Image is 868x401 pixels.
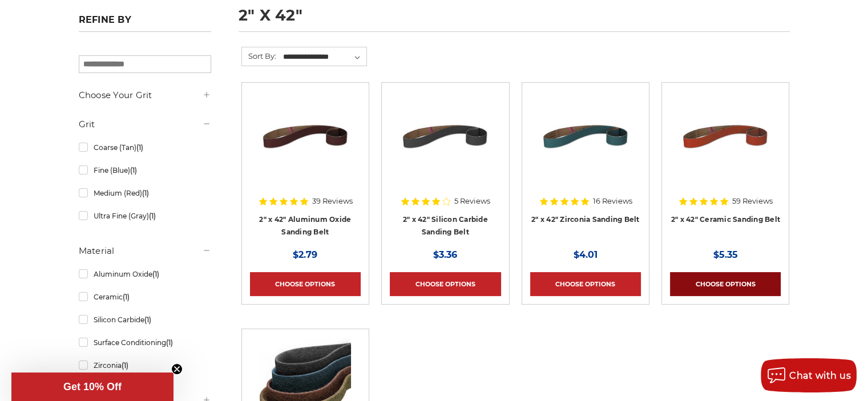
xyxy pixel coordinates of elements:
[79,160,211,180] a: Fine (Blue)
[713,249,738,260] span: $5.35
[406,125,485,148] a: Quick view
[63,381,122,392] span: Get 10% Off
[11,372,173,401] div: Get 10% OffClose teaser
[121,361,128,370] span: (1)
[390,91,500,201] a: 2" x 42" Silicon Carbide File Belt
[531,215,640,224] a: 2" x 42" Zirconia Sanding Belt
[540,91,631,182] img: 2" x 42" Sanding Belt - Zirconia
[79,14,211,32] h5: Refine by
[574,249,597,260] span: $4.01
[144,315,151,324] span: (1)
[136,143,143,152] span: (1)
[79,206,211,226] a: Ultra Fine (Gray)
[530,91,641,201] a: 2" x 42" Sanding Belt - Zirconia
[242,47,276,64] label: Sort By:
[266,125,345,148] a: Quick view
[670,272,781,296] a: Choose Options
[761,358,857,392] button: Chat with us
[266,371,345,394] a: Quick view
[390,272,500,296] a: Choose Options
[79,244,211,258] h5: Material
[671,215,780,224] a: 2" x 42" Ceramic Sanding Belt
[79,118,211,131] h5: Grit
[79,355,211,375] a: Zirconia
[546,125,625,148] a: Quick view
[142,189,148,197] span: (1)
[312,197,353,205] span: 39 Reviews
[250,91,361,201] a: 2" x 42" Sanding Belt - Aluminum Oxide
[670,91,781,201] a: 2" x 42" Sanding Belt - Ceramic
[79,264,211,284] a: Aluminum Oxide
[399,91,491,182] img: 2" x 42" Silicon Carbide File Belt
[454,197,490,205] span: 5 Reviews
[171,363,183,375] button: Close teaser
[79,88,211,102] h5: Choose Your Grit
[593,197,632,205] span: 16 Reviews
[281,48,366,66] select: Sort By:
[79,183,211,203] a: Medium (Red)
[433,249,457,260] span: $3.36
[79,333,211,353] a: Surface Conditioning
[79,137,211,157] a: Coarse (Tan)
[250,272,361,296] a: Choose Options
[680,91,771,182] img: 2" x 42" Sanding Belt - Ceramic
[686,125,765,148] a: Quick view
[79,287,211,307] a: Ceramic
[165,338,172,347] span: (1)
[130,166,136,175] span: (1)
[732,197,773,205] span: 59 Reviews
[403,215,488,237] a: 2" x 42" Silicon Carbide Sanding Belt
[259,215,351,237] a: 2" x 42" Aluminum Oxide Sanding Belt
[152,270,159,278] span: (1)
[122,293,129,301] span: (1)
[148,212,155,220] span: (1)
[789,370,851,381] span: Chat with us
[260,91,351,182] img: 2" x 42" Sanding Belt - Aluminum Oxide
[293,249,317,260] span: $2.79
[239,7,790,32] h1: 2" x 42"
[79,310,211,330] a: Silicon Carbide
[530,272,641,296] a: Choose Options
